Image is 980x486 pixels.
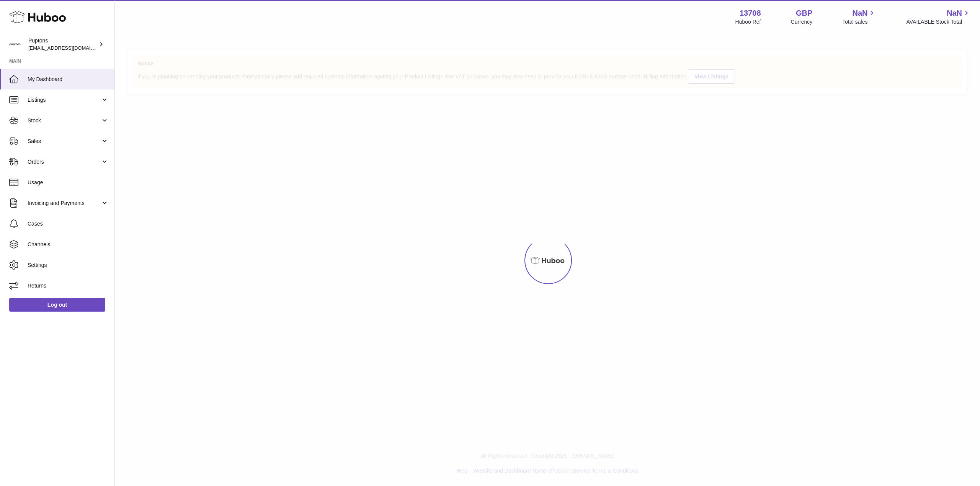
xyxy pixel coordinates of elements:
[28,96,101,104] span: Listings
[852,8,867,18] span: NaN
[9,39,21,50] img: hello@puptons.com
[842,8,876,26] a: NaN Total sales
[28,117,101,124] span: Stock
[28,220,109,228] span: Cases
[28,262,109,269] span: Settings
[740,8,761,18] strong: 13708
[28,200,101,207] span: Invoicing and Payments
[28,241,109,248] span: Channels
[906,18,971,26] span: AVAILABLE Stock Total
[735,18,761,26] div: Huboo Ref
[796,8,812,18] strong: GBP
[842,18,876,26] span: Total sales
[28,138,101,145] span: Sales
[28,282,109,289] span: Returns
[947,8,962,18] span: NaN
[28,37,97,52] div: Puptons
[9,298,105,312] a: Log out
[906,8,971,26] a: NaN AVAILABLE Stock Total
[28,45,113,51] span: [EMAIL_ADDRESS][DOMAIN_NAME]
[791,18,813,26] div: Currency
[28,76,109,83] span: My Dashboard
[28,158,101,166] span: Orders
[28,179,109,186] span: Usage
